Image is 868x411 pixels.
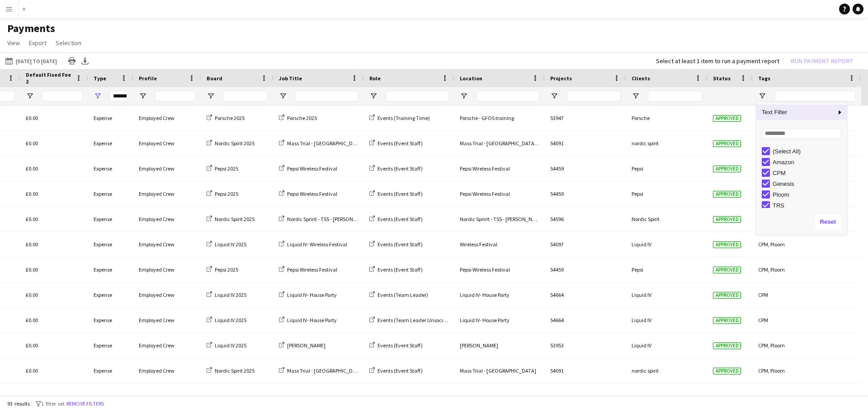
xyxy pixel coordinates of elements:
span: Events (Event Staff) [377,140,423,147]
div: Liquid IV- House Party [454,308,545,332]
a: Pepsi Wireless Festival [279,266,337,273]
span: Events (Event Staff) [377,165,423,172]
span: Approved [713,140,741,147]
div: £0.00 [20,257,88,282]
span: Projects [550,75,572,82]
div: Expense [88,358,133,383]
div: Expense [88,232,133,257]
span: 1 filter set [41,400,65,407]
span: Nordic Spirit 2025 [215,367,255,374]
button: Remove filters [65,399,106,409]
a: Events (Team Leader) [369,291,428,298]
span: 54097 [550,241,564,248]
button: Open Filter Menu [758,92,766,100]
span: Events (Event Staff) [377,190,423,197]
span: Nordic Spirit 2025 [215,216,255,222]
div: CPM, Ploom [753,131,861,156]
span: 54459 [550,266,564,273]
button: Open Filter Menu [139,92,147,100]
div: Expense [88,333,133,358]
span: Board [207,75,222,82]
a: Events (Event Staff) [369,190,423,197]
div: Liquid IV- House Party [454,282,545,307]
a: Liquid IV 2025 [207,291,246,298]
span: View [7,39,20,47]
span: Liquid IV [632,317,651,323]
span: 53947 [550,115,564,121]
span: Tags [758,75,770,82]
span: Approved [713,342,741,349]
a: Liquid IV 2025 [207,241,246,248]
span: Events (Event Staff) [377,342,423,349]
span: Approved [713,216,741,223]
div: Ploom [773,191,844,198]
span: Approved [713,166,741,172]
a: Liquid IV- House Party [279,291,337,298]
a: Pepsi 2025 [207,165,238,172]
span: Mass Trial - [GEOGRAPHIC_DATA] [287,367,363,374]
button: Open Filter Menu [26,92,34,100]
span: 54459 [550,190,564,197]
div: £0.00 [20,383,88,408]
div: Expense [88,181,133,206]
span: Default Fixed Fee 2 [26,71,72,85]
div: CPM, Ploom [753,156,861,181]
a: Events (Event Staff) [369,165,423,172]
a: Pepsi 2025 [207,266,238,273]
span: Approved [713,317,741,324]
span: Profile [139,75,157,82]
span: Job Title [279,75,302,82]
span: Nordic Spirit [632,216,660,222]
a: Nordic Spirit 2025 [207,216,255,222]
span: Liquid IV [632,291,651,298]
span: 54596 [550,216,564,222]
input: Search filter values [762,128,841,139]
div: Employed Crew [133,181,201,206]
div: Employed Crew [133,131,201,156]
div: Expense [88,156,133,181]
button: Open Filter Menu [369,92,377,100]
span: Approved [713,292,741,299]
button: Open Filter Menu [94,92,102,100]
span: Pepsi Wireless Festival [287,165,337,172]
span: 54091 [550,367,564,374]
a: Nordic Spririt - TSS - [PERSON_NAME][GEOGRAPHIC_DATA] [279,216,421,222]
div: Expense [88,207,133,231]
div: Employed Crew [133,282,201,307]
a: Events (Event Staff) [369,216,423,222]
div: Employed Crew [133,156,201,181]
div: Expense [88,106,133,130]
div: £0.00 [20,232,88,257]
span: Clients [632,75,650,82]
div: (Select All) [773,148,844,155]
span: Porsche 2025 [287,115,317,121]
div: CPM, Ploom [753,257,861,282]
div: CPM, Ploom [753,232,861,257]
a: Mass Trial - [GEOGRAPHIC_DATA] [279,367,363,374]
a: Events (Training Time) [369,115,430,121]
div: Expense [88,282,133,307]
span: Events (Event Staff) [377,216,423,222]
a: Events (Event Staff) [369,241,423,248]
span: Events (Event Staff) [377,241,423,248]
a: Pepsi 2025 [207,190,238,197]
span: Export [29,39,47,47]
span: 53953 [550,342,564,349]
span: Selection [56,39,81,47]
div: Column Filter [756,102,847,235]
span: Pepsi [632,266,643,273]
div: Select at least 1 item to run a payment report [656,57,779,65]
input: Profile Filter Input [155,91,196,102]
span: nordic spirit [632,140,659,147]
span: Approved [713,368,741,374]
div: [PERSON_NAME] [454,333,545,358]
span: Pepsi Wireless Festival [287,266,337,273]
span: Approved [713,267,741,273]
span: Approved [713,115,741,122]
div: £0.00 [20,207,88,231]
input: Board Filter Input [223,91,268,102]
div: CPM [753,106,861,130]
a: Nordic Spirit 2025 [207,367,255,374]
div: Employed Crew [133,383,201,408]
div: Filter List [756,146,847,211]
